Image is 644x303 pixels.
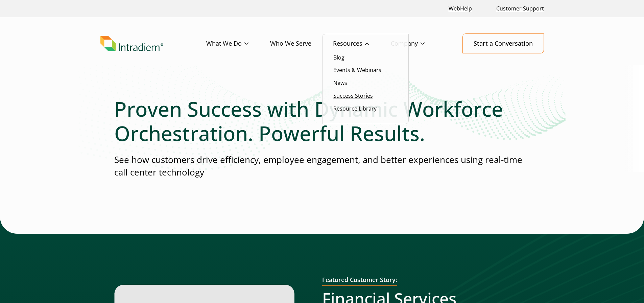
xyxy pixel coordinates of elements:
[100,36,163,51] img: Intradiem
[494,1,547,16] a: Customer Support
[270,34,333,53] a: Who We Serve
[462,33,544,53] a: Start a Conversation
[333,105,377,112] a: Resource Library
[100,36,206,51] a: Link to homepage of Intradiem
[333,34,391,53] a: Resources
[333,92,373,99] a: Success Stories
[333,79,347,87] a: News
[333,66,381,74] a: Events & Webinars
[333,54,344,61] a: Blog
[322,276,397,286] h2: Featured Customer Story:
[114,154,530,179] p: See how customers drive efficiency, employee engagement, and better experiences using real-time c...
[391,34,446,53] a: Company
[446,1,475,16] a: Link opens in a new window
[206,34,270,53] a: What We Do
[114,97,530,145] h1: Proven Success with Dynamic Workforce Orchestration. Powerful Results.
